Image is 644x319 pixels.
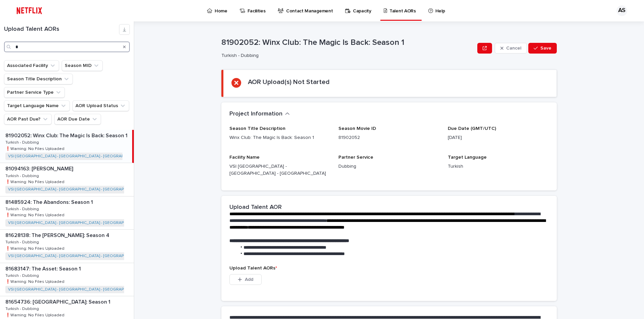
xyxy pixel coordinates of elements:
[506,46,521,51] span: Cancel
[448,126,496,131] span: Due Date (GMT/UTC)
[221,53,472,59] p: Turkish - Dubbing
[5,145,66,151] p: ❗️Warning: No Files Uploaded
[8,187,144,192] a: VSI [GEOGRAPHIC_DATA] - [GEOGRAPHIC_DATA] - [GEOGRAPHIC_DATA]
[5,245,66,251] p: ❗️Warning: No Files Uploaded
[248,78,330,86] h2: AOR Upload(s) Not Started
[62,60,103,71] button: Season MID
[5,206,40,212] p: Turkish - Dubbing
[5,231,111,239] p: 81628138: The [PERSON_NAME]: Season 4
[13,4,45,17] img: ifQbXi3ZQGMSEF7WDB7W
[229,110,282,118] h2: Project Information
[229,274,262,285] button: Add
[229,204,282,211] h2: Upload Talent AOR
[448,163,549,170] p: Turkish
[4,26,119,33] h1: Upload Talent AORs
[5,139,40,145] p: Turkish - Dubbing
[5,312,66,318] p: ❗️Warning: No Files Uploaded
[8,154,144,159] a: VSI [GEOGRAPHIC_DATA] - [GEOGRAPHIC_DATA] - [GEOGRAPHIC_DATA]
[221,38,475,48] p: 81902052: Winx Club: The Magic Is Back: Season 1
[4,74,73,84] button: Season Title Description
[5,264,82,272] p: 81683147: The Asset: Season 1
[4,42,130,52] input: Search
[229,266,277,270] span: Upload Talent AORs
[4,87,65,98] button: Partner Service Type
[229,110,290,118] button: Project Information
[229,134,330,141] p: Winx Club: The Magic Is Back: Season 1
[5,172,40,178] p: Turkish - Dubbing
[5,212,66,218] p: ❗️Warning: No Files Uploaded
[5,178,66,184] p: ❗️Warning: No Files Uploaded
[448,155,487,160] span: Target Language
[229,155,260,160] span: Facility Name
[338,163,439,170] p: Dubbing
[8,287,144,292] a: VSI [GEOGRAPHIC_DATA] - [GEOGRAPHIC_DATA] - [GEOGRAPHIC_DATA]
[72,100,129,111] button: AOR Upload Status
[5,272,40,278] p: Turkish - Dubbing
[229,126,285,131] span: Season Title Description
[448,134,549,141] p: [DATE]
[4,60,59,71] button: Associated Facility
[540,46,551,51] span: Save
[4,100,70,111] button: Target Language Name
[338,134,439,141] p: 81902052
[616,5,627,16] div: AS
[5,305,40,311] p: Turkish - Dubbing
[8,221,144,225] a: VSI [GEOGRAPHIC_DATA] - [GEOGRAPHIC_DATA] - [GEOGRAPHIC_DATA]
[5,278,66,284] p: ❗️Warning: No Files Uploaded
[245,277,253,282] span: Add
[8,254,144,258] a: VSI [GEOGRAPHIC_DATA] - [GEOGRAPHIC_DATA] - [GEOGRAPHIC_DATA]
[528,43,557,54] button: Save
[5,239,40,245] p: Turkish - Dubbing
[5,164,74,172] p: 81094163: [PERSON_NAME]
[5,198,94,206] p: 81485924: The Abandons: Season 1
[229,163,330,177] p: VSI [GEOGRAPHIC_DATA] - [GEOGRAPHIC_DATA] - [GEOGRAPHIC_DATA]
[495,43,527,54] button: Cancel
[5,298,112,305] p: 81654736: [GEOGRAPHIC_DATA]: Season 1
[338,155,373,160] span: Partner Service
[54,114,101,125] button: AOR Due Date
[4,114,52,125] button: AOR Past Due?
[338,126,376,131] span: Season Movie ID
[5,131,129,139] p: 81902052: Winx Club: The Magic Is Back: Season 1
